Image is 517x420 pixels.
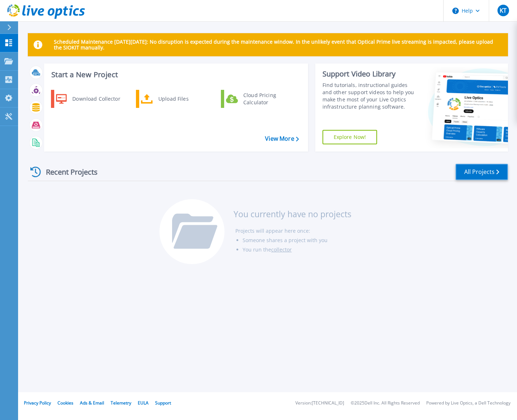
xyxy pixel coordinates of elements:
div: Cloud Pricing Calculator [240,92,293,106]
li: Someone shares a project with you [243,236,351,245]
span: KT [500,8,507,13]
a: EULA [138,400,149,406]
div: Download Collector [69,92,123,106]
a: Ads & Email [80,400,104,406]
div: Find tutorials, instructional guides and other support videos to help you make the most of your L... [322,82,419,110]
a: Support [155,400,171,406]
a: Upload Files [136,90,210,108]
a: View More [265,135,299,142]
div: Upload Files [155,92,208,106]
a: All Projects [456,164,508,180]
a: Explore Now! [322,130,377,144]
li: Projects will appear here once: [235,226,351,236]
h3: You currently have no projects [234,210,351,218]
h3: Start a New Project [51,71,299,79]
li: Version: [TECHNICAL_ID] [295,401,344,406]
a: Telemetry [111,400,131,406]
li: Powered by Live Optics, a Dell Technology [426,401,510,406]
li: You run the [243,245,351,254]
a: collector [271,246,292,253]
div: Recent Projects [28,163,107,181]
li: © 2025 Dell Inc. All Rights Reserved [351,401,420,406]
a: Cookies [57,400,73,406]
a: Cloud Pricing Calculator [221,90,295,108]
div: Support Video Library [322,69,419,79]
a: Download Collector [51,90,125,108]
p: Scheduled Maintenance [DATE][DATE]: No disruption is expected during the maintenance window. In t... [54,39,502,51]
a: Privacy Policy [24,400,51,406]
